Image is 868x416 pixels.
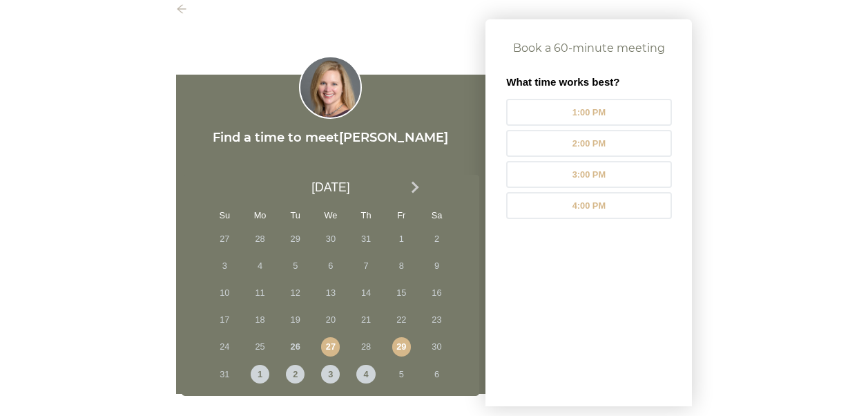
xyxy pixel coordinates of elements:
div: Choose Friday, August 29th, 2025 [392,337,411,356]
img: frfaoi99ihoeugsqx96l.png [299,56,362,119]
div: Th [356,206,375,225]
div: [DATE] [182,180,479,195]
li: 1:00 PM [506,99,671,126]
div: Choose Wednesday, September 3rd, 2025 [321,365,340,384]
div: Choose Thursday, September 4th, 2025 [356,365,375,384]
button: Next Month [404,176,426,198]
div: Fr [392,206,411,225]
div: Tu [286,206,305,225]
div: Su [215,206,234,225]
div: Find a time to meet [PERSON_NAME] [176,129,486,147]
div: Book a 60-minute meeting [485,40,692,57]
li: 4:00 PM [506,192,671,219]
li: 2:00 PM [506,130,671,157]
div: Sa [427,206,446,225]
div: We [321,206,340,225]
div: What time works best? [506,76,671,88]
div: Choose Tuesday, September 2nd, 2025 [286,365,305,384]
div: Choose Monday, September 1st, 2025 [251,365,269,384]
div: month 2025-08 [186,229,475,392]
div: Choose Wednesday, August 27th, 2025 [321,337,340,356]
div: Mo [251,206,269,225]
li: 3:00 PM [506,161,671,188]
span: arrow-left [176,3,187,15]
